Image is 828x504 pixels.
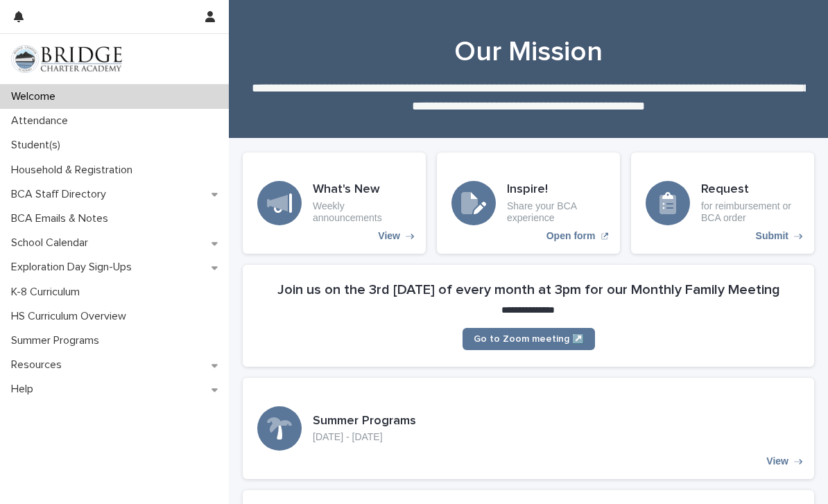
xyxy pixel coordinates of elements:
[313,414,416,429] h3: Summer Programs
[701,200,800,224] p: for reimbursement or BCA order
[6,383,44,396] p: Help
[6,139,71,152] p: Student(s)
[313,200,411,224] p: Weekly announcements
[277,281,780,298] h2: Join us on the 3rd [DATE] of every month at 3pm for our Monthly Family Meeting
[243,378,814,479] a: View
[546,230,596,242] p: Open form
[6,114,79,128] p: Attendance
[6,164,144,177] p: Household & Registration
[6,310,137,323] p: HS Curriculum Overview
[6,212,119,225] p: BCA Emails & Notes
[6,358,73,372] p: Resources
[313,182,411,198] h3: What's New
[463,328,595,350] a: Go to Zoom meeting ↗️
[313,431,416,443] p: [DATE] - [DATE]
[507,200,605,224] p: Share your BCA experience
[378,230,400,242] p: View
[474,334,584,344] span: Go to Zoom meeting ↗️
[701,182,800,198] h3: Request
[6,90,67,103] p: Welcome
[6,261,143,274] p: Exploration Day Sign-Ups
[243,35,814,69] h1: Our Mission
[756,230,788,242] p: Submit
[437,153,620,254] a: Open form
[6,236,99,250] p: School Calendar
[631,153,814,254] a: Submit
[6,188,117,201] p: BCA Staff Directory
[6,334,110,347] p: Summer Programs
[11,45,122,73] img: V1C1m3IdTEidaUdm9Hs0
[507,182,605,198] h3: Inspire!
[6,286,91,299] p: K-8 Curriculum
[766,455,788,467] p: View
[243,153,426,254] a: View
